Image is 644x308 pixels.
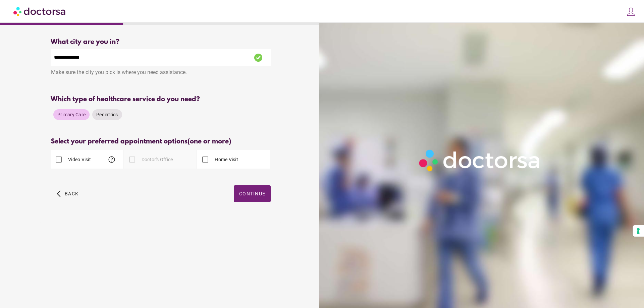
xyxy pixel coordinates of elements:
span: Primary Care [57,112,86,117]
div: Which type of healthcare service do you need? [51,96,271,103]
button: arrow_back_ios Back [54,185,81,202]
div: What city are you in? [51,38,271,46]
div: Select your preferred appointment options [51,138,271,145]
label: Home Visit [213,156,238,163]
div: Make sure the city you pick is where you need assistance. [51,66,271,80]
img: Doctorsa.com [13,4,66,19]
span: (one or more) [187,138,231,145]
span: help [108,156,116,164]
img: Logo-Doctorsa-trans-White-partial-flat.png [416,146,544,175]
span: Continue [239,191,265,196]
button: Your consent preferences for tracking technologies [633,225,644,237]
span: Back [65,191,78,196]
button: Continue [234,185,271,202]
label: Video Visit [67,156,91,163]
span: Pediatrics [96,112,118,117]
img: icons8-customer-100.png [626,7,636,16]
label: Doctor's Office [140,156,173,163]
